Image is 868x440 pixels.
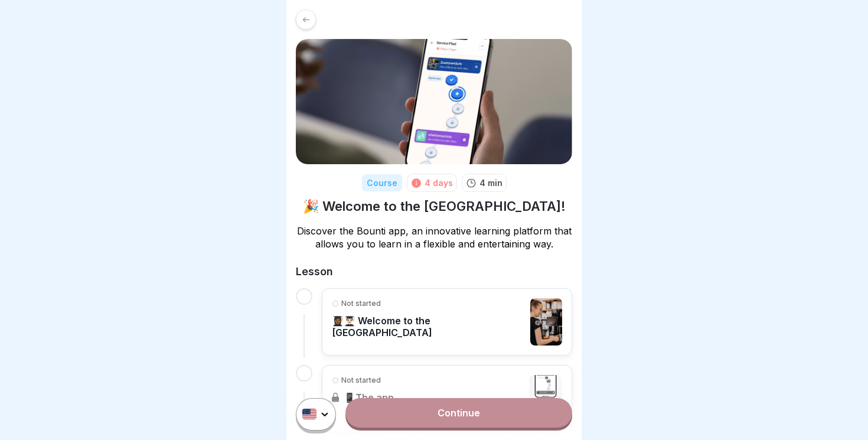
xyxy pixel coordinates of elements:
[341,298,381,309] p: Not started
[303,198,566,215] h1: 🎉 Welcome to the [GEOGRAPHIC_DATA]!
[296,224,572,250] p: Discover the Bounti app, an innovative learning platform that allows you to learn in a flexible a...
[479,177,502,189] p: 4 min
[332,298,562,346] a: Not started👩🏾‍🎓👨🏻‍🎓 Welcome to the [GEOGRAPHIC_DATA]
[345,398,572,428] a: Continue
[332,315,524,338] p: 👩🏾‍🎓👨🏻‍🎓 Welcome to the [GEOGRAPHIC_DATA]
[530,298,562,346] img: f6ud2wgjjw249l78ez8uc8vf.png
[362,174,402,191] div: Course
[296,265,572,279] h2: Lesson
[425,177,453,189] div: 4 days
[296,39,572,164] img: b4eu0mai1tdt6ksd7nlke1so.png
[302,409,316,420] img: us.svg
